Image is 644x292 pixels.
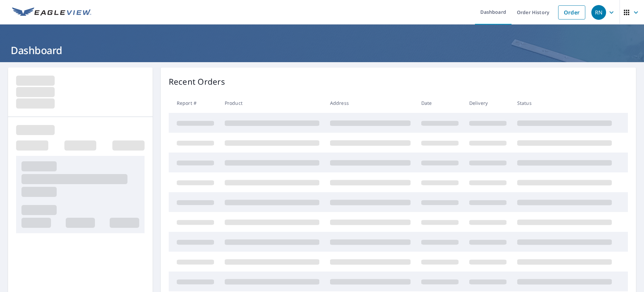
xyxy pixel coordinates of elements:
[8,43,636,57] h1: Dashboard
[464,93,512,113] th: Delivery
[169,93,219,113] th: Report #
[558,5,585,19] a: Order
[591,5,606,20] div: RN
[512,93,617,113] th: Status
[169,76,225,88] p: Recent Orders
[416,93,464,113] th: Date
[219,93,325,113] th: Product
[12,7,91,17] img: EV Logo
[325,93,416,113] th: Address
